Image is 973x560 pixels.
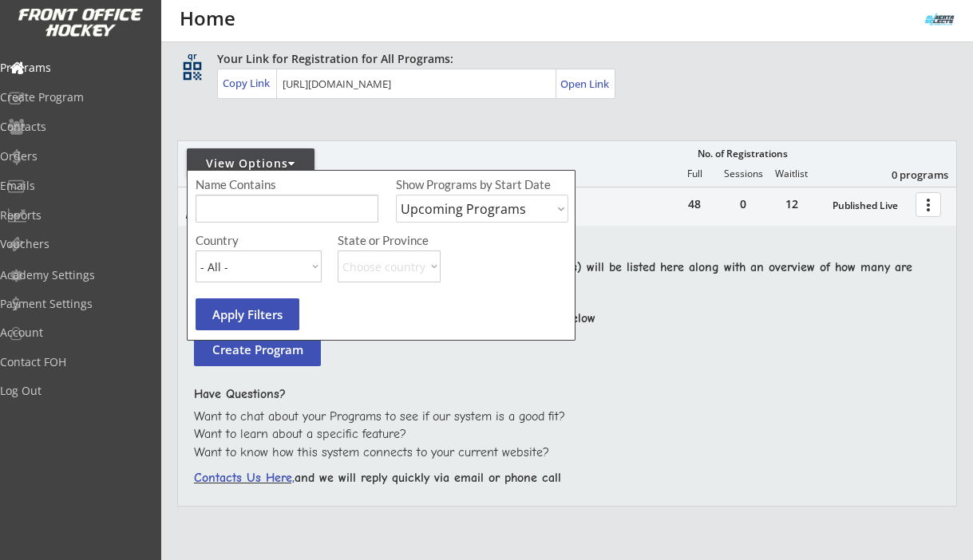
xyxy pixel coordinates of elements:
div: Have Questions? [194,385,929,403]
div: Country [196,235,322,246]
div: State or Province [338,235,566,246]
div: Sessions [719,168,767,179]
div: Open Link [560,77,611,91]
button: more_vert [916,192,941,217]
div: Waitlist [767,168,815,179]
font: Contacts Us Here, [194,471,295,485]
div: 0 [719,199,767,210]
div: Want to chat about your Programs to see if our system is a good fit? Want to learn about a specif... [194,408,929,461]
div: 0 programs [865,168,948,182]
button: qr_code [180,59,204,83]
div: Full [670,168,718,179]
div: No. of Registrations [693,148,792,160]
div: Published Live [833,200,908,211]
div: 48 [670,199,718,210]
div: Copy Link [223,76,273,90]
div: Name Contains [196,179,322,191]
div: View Options [187,156,314,172]
button: Apply Filters [196,298,299,330]
div: Show Programs by Start Date [396,179,566,191]
div: Your Programs (camps, clinics, teams, tournaments, leagues) will be listed here along with an ove... [244,258,945,294]
div: qr [182,51,201,61]
button: Create Program [194,334,321,366]
div: Your Link for Registration for All Programs: [217,51,908,67]
a: Open Link [560,73,611,95]
div: 12 [768,199,816,210]
div: and we will reply quickly via email or phone call [194,469,929,487]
